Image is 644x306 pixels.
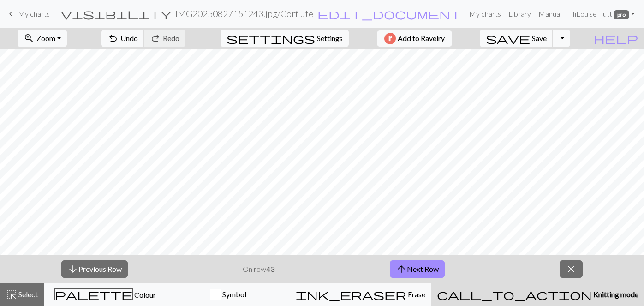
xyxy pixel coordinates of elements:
[377,30,452,47] button: Add to Ravelry
[17,290,38,299] span: Select
[61,260,128,278] button: Previous Row
[290,283,431,306] button: Erase
[565,5,638,23] a: HiLouiseHutt pro
[18,9,50,18] span: My charts
[384,33,396,44] img: Ravelry
[296,288,406,301] span: ink_eraser
[55,288,132,301] span: palette
[44,283,167,306] button: Colour
[266,264,274,273] strong: 43
[61,7,172,20] span: visibility
[566,263,577,276] span: close
[221,30,349,47] button: SettingsSettings
[592,290,638,299] span: Knitting mode
[133,290,156,299] span: Colour
[390,260,445,278] button: Next Row
[6,7,17,20] span: keyboard_arrow_left
[120,34,138,42] span: Undo
[437,288,592,301] span: call_to_action
[36,34,55,42] span: Zoom
[221,290,246,299] span: Symbol
[594,32,638,45] span: help
[431,283,644,306] button: Knitting mode
[175,8,313,19] h2: IMG20250827151243.jpg / Corflute
[6,288,17,301] span: highlight_alt
[24,32,35,45] span: zoom_in
[101,30,144,47] button: Undo
[396,263,407,276] span: arrow_upward
[107,32,119,45] span: undo
[167,283,290,306] button: Symbol
[505,5,535,23] a: Library
[535,5,565,23] a: Manual
[227,33,315,44] i: Settings
[6,6,50,22] a: My charts
[243,264,274,275] p: On row
[532,34,547,42] span: Save
[480,30,553,47] button: Save
[317,33,343,44] span: Settings
[317,7,461,20] span: edit_document
[227,32,315,45] span: settings
[406,290,425,299] span: Erase
[486,32,530,45] span: save
[18,30,67,47] button: Zoom
[614,10,629,19] span: pro
[67,263,78,276] span: arrow_downward
[398,33,445,44] span: Add to Ravelry
[465,5,505,23] a: My charts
